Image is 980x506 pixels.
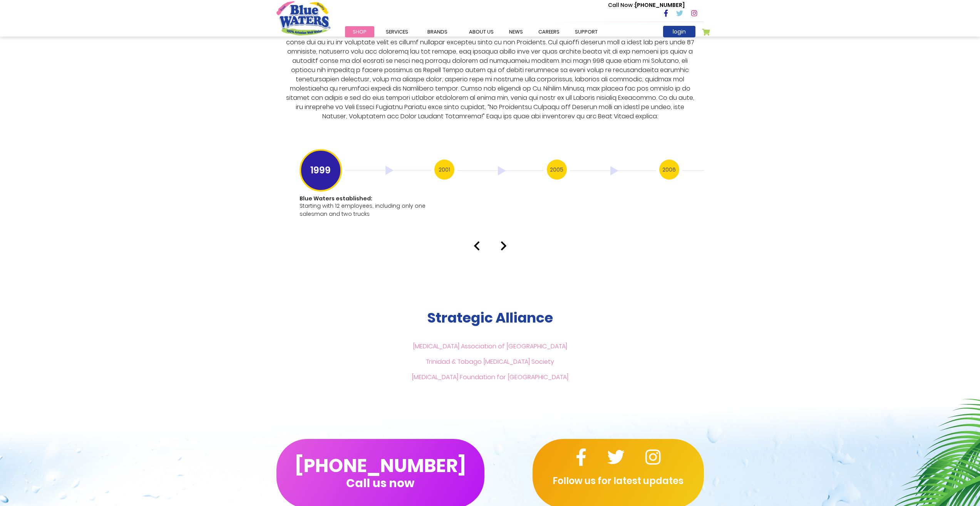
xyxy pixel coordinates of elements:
[283,29,697,121] p: Lore Ipsumd Sitametc Adipisc elitseddoei te inc utla 6380 et Dolorema ali Enimad min venia qu no ...
[353,28,367,35] span: Shop
[300,149,342,192] h3: 1999
[434,160,454,180] h3: 2001
[346,481,414,485] span: Call us now
[608,1,685,9] p: [PHONE_NUMBER]
[276,309,704,326] h2: Strategic Alliance
[426,357,554,366] a: Trinidad & Tobago [MEDICAL_DATA] Society
[547,160,567,180] h3: 2005
[300,202,430,218] p: Starting with 12 employees, including only one salesman and two trucks
[531,26,567,37] a: careers
[276,1,330,35] a: store logo
[386,28,408,35] span: Services
[533,474,704,488] p: Follow us for latest updates
[608,1,635,9] span: Call Now :
[663,26,695,37] a: login
[413,342,567,351] a: [MEDICAL_DATA] Association of [GEOGRAPHIC_DATA]
[300,195,430,202] h1: Blue Waters established:
[567,26,605,37] a: support
[659,160,679,180] h3: 2006
[501,26,531,37] a: News
[427,28,447,35] span: Brands
[461,26,501,37] a: about us
[412,373,568,382] a: [MEDICAL_DATA] Foundation for [GEOGRAPHIC_DATA]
